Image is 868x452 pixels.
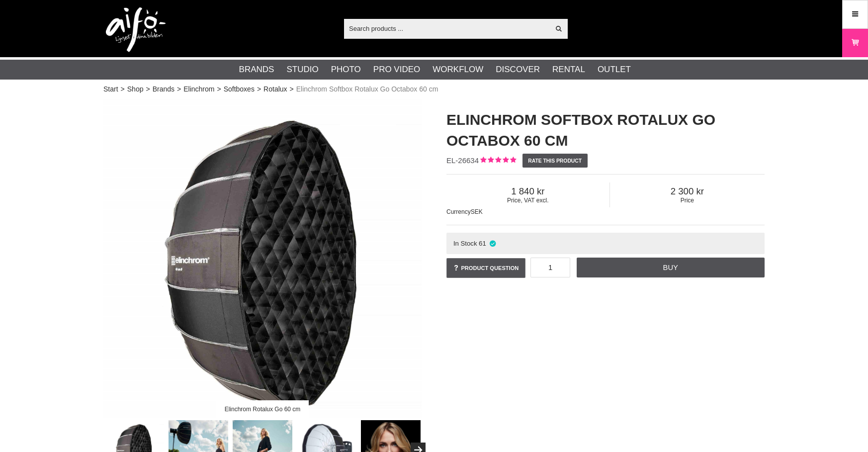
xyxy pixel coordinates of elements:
div: Customer rating: 5.00 [479,156,516,166]
a: Photo [331,63,361,76]
a: Shop [127,84,144,94]
a: Pro Video [373,63,420,76]
span: Price [610,197,765,204]
a: Workflow [433,63,483,76]
span: 1 840 [446,186,609,197]
a: Rental [552,63,585,76]
h1: Elinchrom Softbox Rotalux Go Octabox 60 cm [446,109,765,151]
span: Elinchrom Softbox Rotalux Go Octabox 60 cm [296,84,438,94]
a: Outlet [598,63,631,76]
a: Buy [577,258,765,277]
a: Studio [286,63,318,76]
span: 2 300 [610,186,765,197]
div: Elinchrom Rotalux Go 60 cm [216,400,309,418]
span: > [146,84,150,94]
a: Brands [239,63,274,76]
a: Rate this product [522,154,588,168]
a: Rotalux [263,84,287,94]
img: logo.png [106,7,166,52]
span: EL-26634 [446,156,479,165]
span: Price, VAT excl. [446,197,609,204]
span: SEK [471,208,483,215]
span: > [290,84,294,94]
span: 61 [479,240,486,247]
span: > [121,84,125,94]
span: In Stock [453,240,477,247]
span: > [257,84,261,94]
a: Elinchrom [183,84,214,94]
a: Discover [496,63,540,76]
span: > [177,84,181,94]
span: > [217,84,221,94]
span: Currency [446,208,471,215]
a: Start [103,84,118,94]
a: Product question [446,258,525,278]
a: Softboxes [224,84,255,94]
input: Search products ... [344,21,549,36]
i: In stock [489,240,497,247]
img: Elinchrom Rotalux Go 60 cm [103,99,422,418]
a: Brands [153,84,174,94]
